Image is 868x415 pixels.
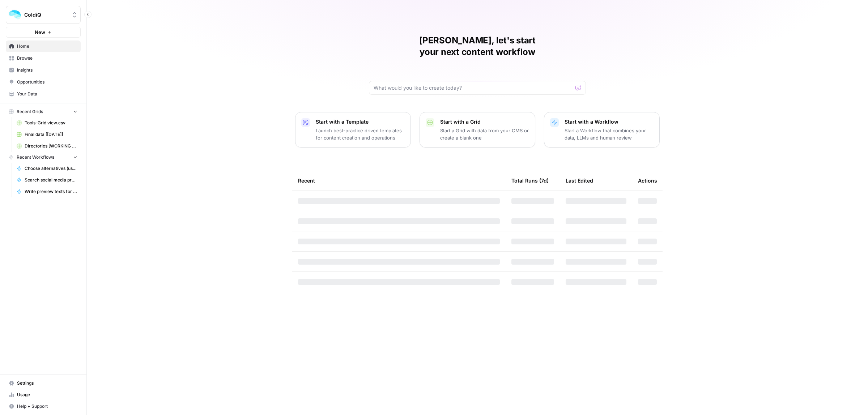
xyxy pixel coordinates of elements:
button: Workspace: ColdiQ [6,6,81,24]
button: Start with a WorkflowStart a Workflow that combines your data, LLMs and human review [544,112,660,147]
span: Tools-Grid view.csv [25,120,77,126]
a: Final data [[DATE]] [13,129,81,140]
a: Search social media profiles (tavily) [13,174,81,186]
div: Total Runs (7d) [511,171,549,191]
p: Start with a Grid [440,118,529,125]
span: Recent Grids [17,108,43,115]
button: Help + Support [6,401,81,412]
span: Recent Workflows [17,154,54,161]
a: Directories [WORKING SHEET] [13,140,81,152]
p: Start a Workflow that combines your data, LLMs and human review [565,127,654,141]
div: Recent [298,171,500,191]
a: Write preview texts for best-of newsletter [13,186,81,197]
p: Start with a Workflow [565,118,654,125]
span: Final data [[DATE]] [25,131,77,138]
span: Home [17,43,77,50]
p: Start a Grid with data from your CMS or create a blank one [440,127,529,141]
a: Usage [6,389,81,401]
a: Your Data [6,88,81,100]
span: Browse [17,55,77,61]
span: Settings [17,380,77,386]
button: Start with a GridStart a Grid with data from your CMS or create a blank one [420,112,535,147]
span: Directories [WORKING SHEET] [25,143,77,149]
span: Search social media profiles (tavily) [25,177,77,183]
input: What would you like to create today? [374,84,573,91]
span: Choose alternatives (using LLM) [25,165,77,172]
span: Your Data [17,91,77,97]
div: Last Edited [566,171,593,191]
span: Write preview texts for best-of newsletter [25,188,77,195]
button: New [6,27,81,38]
h1: [PERSON_NAME], let's start your next content workflow [369,35,586,58]
a: Opportunities [6,76,81,88]
a: Choose alternatives (using LLM) [13,163,81,174]
span: ColdiQ [24,11,68,18]
span: Help + Support [17,403,77,410]
a: Browse [6,52,81,64]
p: Start with a Template [316,118,405,125]
span: Usage [17,392,77,398]
a: Tools-Grid view.csv [13,117,81,129]
span: New [35,29,45,36]
a: Insights [6,64,81,76]
button: Recent Grids [6,106,81,117]
span: Insights [17,67,77,73]
div: Actions [638,171,657,191]
span: Opportunities [17,79,77,85]
a: Home [6,40,81,52]
button: Recent Workflows [6,152,81,163]
a: Settings [6,377,81,389]
img: ColdiQ Logo [8,8,21,21]
p: Launch best-practice driven templates for content creation and operations [316,127,405,141]
button: Start with a TemplateLaunch best-practice driven templates for content creation and operations [295,112,411,147]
